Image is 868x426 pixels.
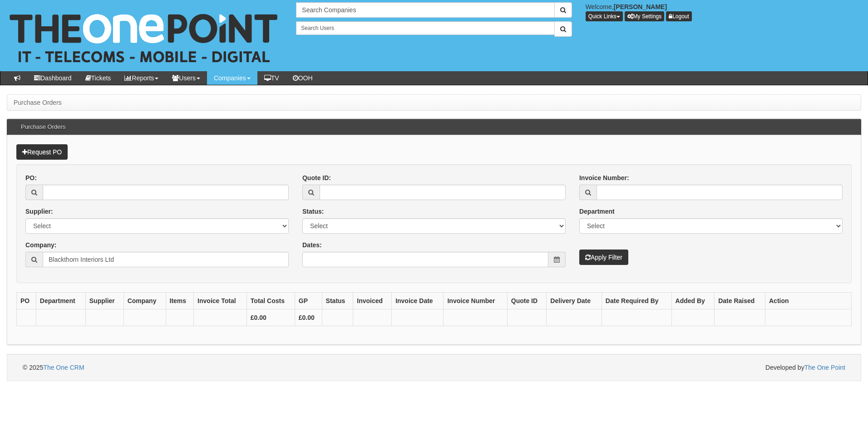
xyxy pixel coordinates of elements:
a: OOH [286,71,320,85]
th: Quote ID [507,293,547,309]
input: Search Users [296,21,554,35]
th: Company [123,293,166,309]
label: Status: [302,207,324,216]
a: Dashboard [27,71,79,85]
a: The One CRM [43,364,84,371]
a: TV [257,71,286,85]
label: Invoice Number: [579,173,629,182]
th: Date Raised [715,293,765,309]
b: [PERSON_NAME] [614,3,667,10]
th: Department [36,293,85,309]
button: Apply Filter [579,250,628,265]
h3: Purchase Orders [16,119,70,135]
label: Department [579,207,615,216]
a: Companies [207,71,257,85]
input: Search Companies [296,2,554,18]
th: £0.00 [247,309,295,326]
th: GP [295,293,322,309]
th: Invoice Date [392,293,444,309]
button: Quick Links [586,11,623,21]
label: Supplier: [25,207,53,216]
a: Users [165,71,207,85]
th: Date Required By [602,293,671,309]
a: Reports [118,71,165,85]
li: Purchase Orders [14,98,62,107]
th: Items [166,293,194,309]
th: Invoice Number [444,293,507,309]
th: Delivery Date [547,293,602,309]
th: Invoiced [353,293,392,309]
th: Invoice Total [194,293,247,309]
a: Request PO [16,144,68,160]
span: © 2025 [23,364,84,371]
th: Total Costs [247,293,295,309]
a: Tickets [79,71,118,85]
a: Logout [666,11,692,21]
div: Welcome, [579,2,868,21]
label: Company: [25,240,56,250]
th: Status [322,293,353,309]
th: £0.00 [295,309,322,326]
th: Added By [671,293,715,309]
a: The One Point [804,364,845,371]
th: Supplier [85,293,123,309]
a: My Settings [625,11,665,21]
th: Action [765,293,852,309]
span: Developed by [765,363,845,372]
label: Quote ID: [302,173,331,182]
th: PO [17,293,36,309]
label: PO: [25,173,37,182]
label: Dates: [302,240,322,250]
